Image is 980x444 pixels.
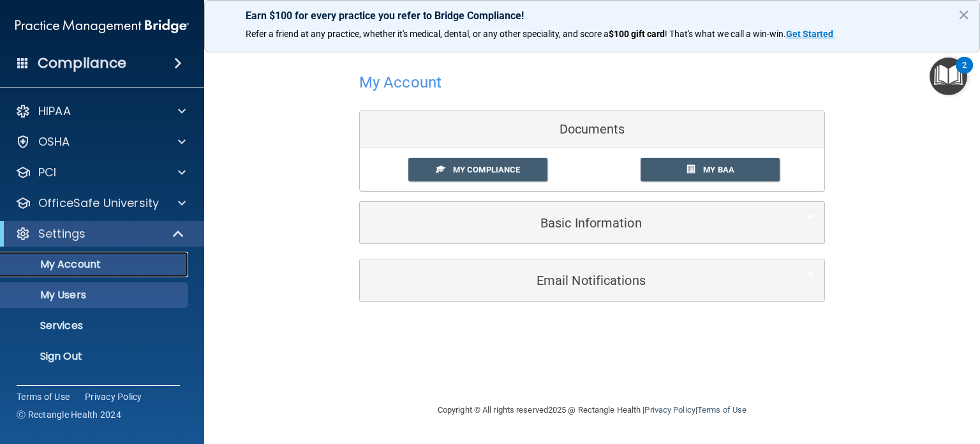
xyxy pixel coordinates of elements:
div: Copyright © All rights reserved 2025 @ Rectangle Health | | [359,390,825,431]
p: My Users [8,289,182,302]
h4: My Account [359,74,442,91]
a: PCI [15,165,186,180]
p: My Account [8,258,182,271]
p: Services [8,319,182,332]
span: My BAA [703,165,734,174]
strong: $100 gift card [609,29,665,39]
p: PCI [38,165,56,180]
p: Earn $100 for every practice you refer to Bridge Compliance! [246,10,939,22]
a: Settings [15,226,185,241]
p: OfficeSafe University [38,195,159,211]
a: Privacy Policy [644,405,695,415]
span: My Compliance [453,165,520,174]
a: Get Started [786,29,835,39]
span: Refer a friend at any practice, whether it's medical, dental, or any other speciality, and score a [246,29,609,39]
a: Terms of Use [697,405,746,415]
a: Terms of Use [17,390,70,403]
p: Settings [38,226,85,241]
div: 2 [962,65,967,82]
p: HIPAA [38,103,71,119]
p: Sign Out [8,350,182,363]
span: Ⓒ Rectangle Health 2024 [17,408,121,421]
a: OSHA [15,134,186,149]
p: OSHA [38,134,70,149]
h5: Email Notifications [369,273,776,287]
button: Close [958,4,970,25]
span: ! That's what we call a win-win. [665,29,786,39]
img: PMB logo [15,13,189,39]
div: Documents [360,111,824,148]
a: Privacy Policy [85,390,142,403]
strong: Get Started [786,29,833,39]
h4: Compliance [38,54,126,72]
button: Open Resource Center, 2 new notifications [930,57,967,95]
a: OfficeSafe University [15,195,186,211]
a: Basic Information [369,208,815,237]
a: HIPAA [15,103,186,119]
h5: Basic Information [369,216,776,230]
iframe: Drift Widget Chat Controller [760,354,965,404]
a: Email Notifications [369,266,815,295]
